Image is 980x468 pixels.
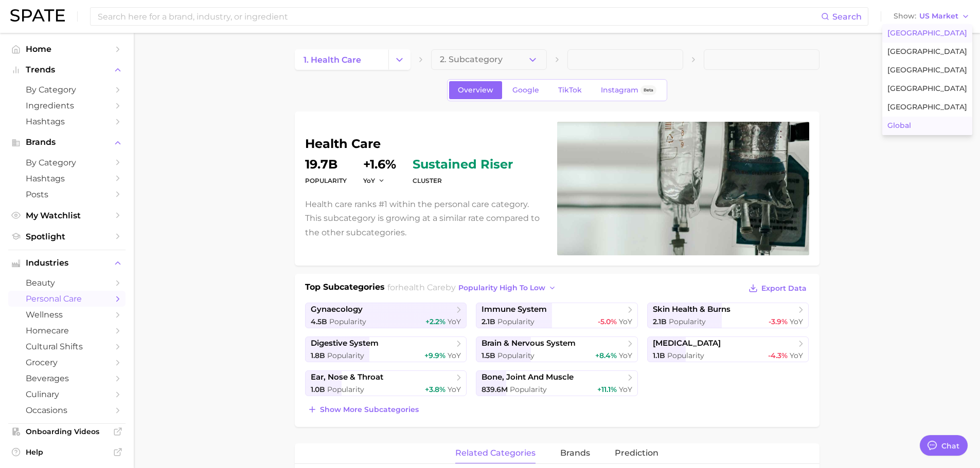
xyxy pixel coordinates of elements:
[26,427,108,436] span: Onboarding Videos
[8,402,126,418] a: occasions
[8,275,126,291] a: beauty
[305,370,467,396] a: ear, nose & throat1.0b Popularity+3.8% YoY
[26,174,108,183] span: Hashtags
[305,197,545,239] p: Health care ranks #1 within the personal care category. This subcategory is growing at a similar ...
[329,317,366,326] span: Popularity
[413,175,513,187] dt: cluster
[26,373,108,383] span: beverages
[305,138,545,150] h1: health care
[653,339,721,348] span: [MEDICAL_DATA]
[388,49,411,70] button: Change Category
[832,12,862,22] span: Search
[311,385,325,394] span: 1.0b
[482,372,574,382] span: bone, joint and muscle
[887,103,967,111] span: [GEOGRAPHIC_DATA]
[497,317,534,326] span: Popularity
[26,294,108,304] span: personal care
[667,351,704,360] span: Popularity
[482,305,547,314] span: immune system
[97,8,821,25] input: Search here for a brand, industry, or ingredient
[790,317,803,326] span: YoY
[26,310,108,320] span: wellness
[746,281,809,295] button: Export Data
[653,305,730,314] span: skin health & burns
[8,82,126,98] a: by Category
[448,385,461,394] span: YoY
[431,49,547,70] button: 2. Subcategory
[761,284,807,293] span: Export Data
[8,424,126,439] a: Onboarding Videos
[305,158,347,171] dd: 19.7b
[894,13,916,19] span: Show
[8,354,126,370] a: grocery
[26,190,108,199] span: Posts
[413,158,513,171] span: sustained riser
[311,305,363,314] span: gynaecology
[10,9,65,22] img: SPATE
[891,10,972,23] button: ShowUS Market
[26,85,108,95] span: by Category
[398,283,446,292] span: health care
[440,55,503,64] span: 2. Subcategory
[601,86,638,95] span: Instagram
[644,86,653,95] span: Beta
[456,281,559,295] button: popularity high to low
[8,208,126,223] a: My Watchlist
[26,278,108,288] span: beauty
[311,317,327,326] span: 4.5b
[26,138,108,147] span: Brands
[8,444,126,460] a: Help
[887,66,967,74] span: [GEOGRAPHIC_DATA]
[363,176,375,185] span: YoY
[424,351,446,360] span: +9.9%
[425,317,446,326] span: +2.2%
[363,176,385,185] button: YoY
[887,29,967,38] span: [GEOGRAPHIC_DATA]
[512,86,539,95] span: Google
[8,62,126,78] button: Trends
[295,49,388,70] a: 1. health care
[595,351,617,360] span: +8.4%
[497,351,534,360] span: Popularity
[26,258,108,268] span: Industries
[305,281,385,296] h1: Top Subcategories
[769,317,788,326] span: -3.9%
[448,317,461,326] span: YoY
[8,291,126,307] a: personal care
[882,24,972,135] div: ShowUS Market
[8,186,126,202] a: Posts
[8,171,126,186] a: Hashtags
[26,232,108,241] span: Spotlight
[305,402,421,417] button: Show more subcategories
[592,81,665,99] a: InstagramBeta
[887,121,911,130] span: Global
[26,44,108,54] span: Home
[8,114,126,129] a: Hashtags
[887,84,967,93] span: [GEOGRAPHIC_DATA]
[619,351,632,360] span: YoY
[619,317,632,326] span: YoY
[549,81,591,99] a: TikTok
[476,303,638,328] a: immune system2.1b Popularity-5.0% YoY
[887,47,967,56] span: [GEOGRAPHIC_DATA]
[320,405,419,414] span: Show more subcategories
[26,211,108,220] span: My Watchlist
[790,351,803,360] span: YoY
[560,448,590,458] span: brands
[482,317,495,326] span: 2.1b
[615,448,658,458] span: Prediction
[476,370,638,396] a: bone, joint and muscle839.6m Popularity+11.1% YoY
[26,101,108,110] span: Ingredients
[26,158,108,167] span: by Category
[8,41,126,57] a: Home
[8,323,126,339] a: homecare
[482,339,576,348] span: brain & nervous system
[919,13,958,19] span: US Market
[363,158,396,171] dd: +1.6%
[8,307,126,323] a: wellness
[669,317,706,326] span: Popularity
[387,283,559,292] span: for by
[458,86,493,95] span: Overview
[26,326,108,335] span: homecare
[8,370,126,386] a: beverages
